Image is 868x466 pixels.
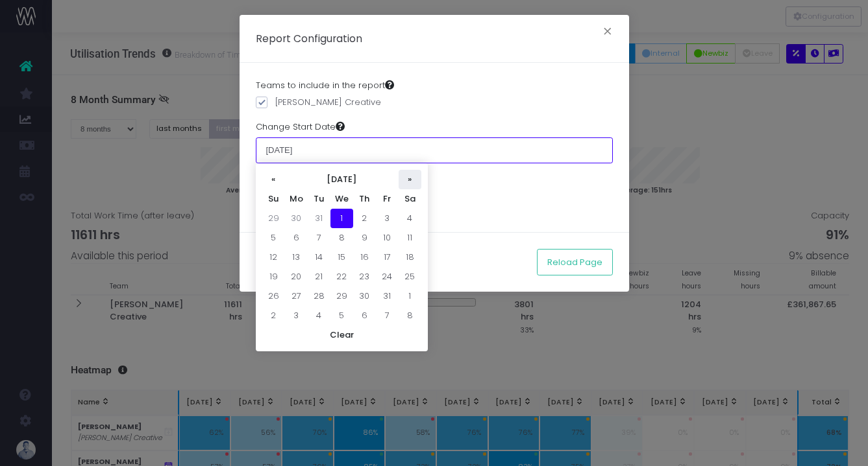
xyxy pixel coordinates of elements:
td: 15 [330,248,353,267]
td: 29 [330,286,353,306]
td: 10 [376,228,399,248]
td: 16 [353,248,376,267]
td: 25 [399,267,421,286]
th: Sa [399,189,421,209]
th: Su [262,189,285,209]
th: » [399,170,421,189]
td: 20 [285,267,308,286]
h5: Report Configuration [256,31,362,46]
td: 5 [330,306,353,325]
td: 7 [376,306,399,325]
td: 8 [399,306,421,325]
td: 1 [330,209,353,228]
td: 2 [353,209,376,228]
td: 8 [330,228,353,248]
td: 6 [285,228,308,248]
th: Fr [376,189,399,209]
td: 4 [308,306,330,325]
th: « [262,170,285,189]
td: 30 [285,209,308,228]
label: Teams to include in the report [256,79,394,92]
td: 21 [308,267,330,286]
td: 23 [353,267,376,286]
td: 31 [308,209,330,228]
td: 30 [353,286,376,306]
td: 14 [308,248,330,267]
td: 17 [376,248,399,267]
button: Reload Page [537,249,613,275]
td: 27 [285,286,308,306]
td: 9 [353,228,376,248]
td: 6 [353,306,376,325]
th: Tu [308,189,330,209]
button: Close [594,23,621,43]
td: 3 [285,306,308,325]
td: 4 [399,209,421,228]
input: Choose a start date [256,137,613,163]
td: 26 [262,286,285,306]
td: 7 [308,228,330,248]
th: Mo [285,189,308,209]
td: 2 [262,306,285,325]
td: 11 [399,228,421,248]
td: 22 [330,267,353,286]
td: 24 [376,267,399,286]
th: [DATE] [285,170,399,189]
td: 19 [262,267,285,286]
td: 31 [376,286,399,306]
td: 13 [285,248,308,267]
td: 29 [262,209,285,228]
td: 5 [262,228,285,248]
td: 3 [376,209,399,228]
td: 18 [399,248,421,267]
th: Clear [262,325,421,345]
th: We [330,189,353,209]
label: [PERSON_NAME] Creative [256,96,381,109]
td: 28 [308,286,330,306]
td: 12 [262,248,285,267]
th: Th [353,189,376,209]
label: Change Start Date [256,121,345,134]
td: 1 [399,286,421,306]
